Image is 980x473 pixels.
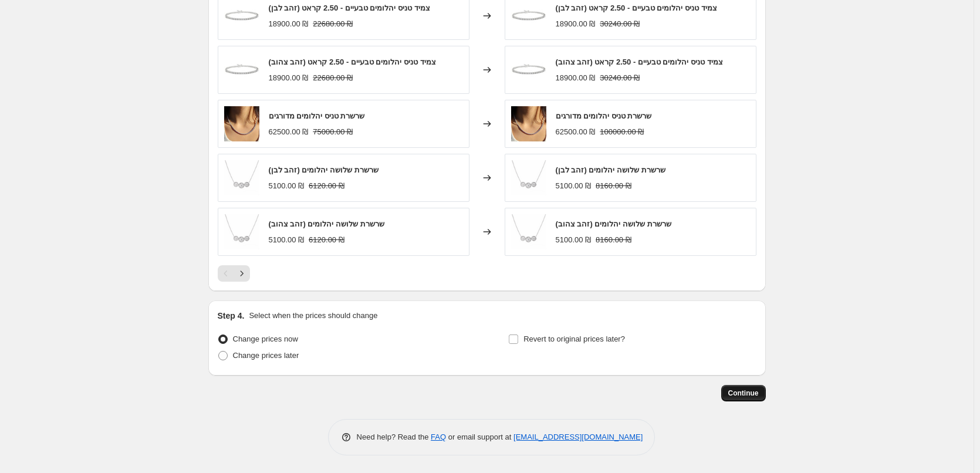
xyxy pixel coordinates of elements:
[309,234,344,246] strike: 6120.00 ₪
[513,433,643,441] a: [EMAIL_ADDRESS][DOMAIN_NAME]
[224,214,259,249] img: MG1443AAV.5W_80x.webp
[269,72,309,84] div: 18900.00 ₪
[511,106,546,141] img: IMG_1940_80x.jpg
[269,4,430,12] span: צמיד טניס יהלומים טבעיים - 2.50 קראט (זהב לבן)
[600,126,644,138] strike: 100000.00 ₪
[218,310,245,322] h2: Step 4.
[224,52,259,87] img: 12_bfe7315f-04bc-4b85-95e5-0b89f3a4a0ad_80x.jpg
[596,180,631,192] strike: 8160.00 ₪
[556,165,665,174] span: שרשרת שלושה יהלומים (זהב לבן)
[511,160,546,195] img: MG1443AAV.5W_80x.webp
[600,72,640,84] strike: 30240.00 ₪
[269,126,309,138] div: 62500.00 ₪
[269,58,436,66] span: צמיד טניס יהלומים טבעיים - 2.50 קראט (זהב צהוב)
[313,126,353,138] strike: 75000.00 ₪
[224,106,259,141] img: IMG_1940_80x.jpg
[511,214,546,249] img: MG1443AAV.5W_80x.webp
[556,126,596,138] div: 62500.00 ₪
[556,219,671,228] span: שרשרת שלושה יהלומים (זהב צהוב)
[269,219,384,228] span: שרשרת שלושה יהלומים (זהב צהוב)
[556,58,723,66] span: צמיד טניס יהלומים טבעיים - 2.50 קראט (זהב צהוב)
[234,265,250,282] button: Next
[224,160,259,195] img: MG1443AAV.5W_80x.webp
[431,433,446,441] a: FAQ
[233,351,299,360] span: Change prices later
[446,433,513,441] span: or email support at
[600,18,640,30] strike: 30240.00 ₪
[269,165,379,174] span: שרשרת שלושה יהלומים (זהב לבן)
[357,433,431,441] span: Need help? Read the
[249,310,377,322] p: Select when the prices should change
[269,112,365,120] span: שרשרת טניס יהלומים מדורגים
[218,265,250,282] nav: Pagination
[596,234,631,246] strike: 8160.00 ₪
[556,112,652,120] span: שרשרת טניס יהלומים מדורגים
[511,52,546,87] img: 12_bfe7315f-04bc-4b85-95e5-0b89f3a4a0ad_80x.jpg
[556,234,592,246] div: 5100.00 ₪
[313,72,353,84] strike: 22680.00 ₪
[556,180,592,192] div: 5100.00 ₪
[728,388,759,398] span: Continue
[556,4,717,12] span: צמיד טניס יהלומים טבעיים - 2.50 קראט (זהב לבן)
[313,18,353,30] strike: 22680.00 ₪
[309,180,344,192] strike: 6120.00 ₪
[269,234,305,246] div: 5100.00 ₪
[523,335,625,343] span: Revert to original prices later?
[721,385,766,401] button: Continue
[233,335,298,343] span: Change prices now
[556,72,596,84] div: 18900.00 ₪
[269,18,309,30] div: 18900.00 ₪
[556,18,596,30] div: 18900.00 ₪
[269,180,305,192] div: 5100.00 ₪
